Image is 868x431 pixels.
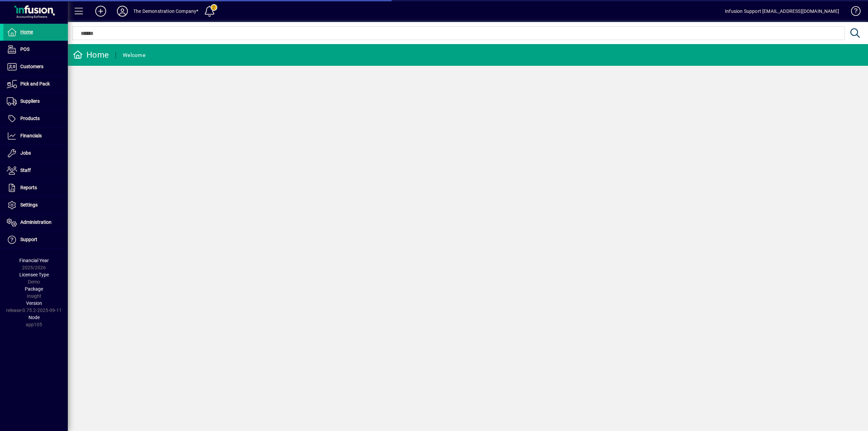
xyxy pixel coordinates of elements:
[3,197,68,214] a: Settings
[3,128,68,144] a: Financials
[20,150,31,156] span: Jobs
[3,145,68,162] a: Jobs
[20,98,40,104] span: Suppliers
[725,6,839,17] div: Infusion Support [EMAIL_ADDRESS][DOMAIN_NAME]
[20,29,33,35] span: Home
[20,202,38,208] span: Settings
[3,110,68,127] a: Products
[20,81,50,86] span: Pick and Pack
[20,46,29,52] span: POS
[3,76,68,93] a: Pick and Pack
[133,6,199,17] div: The Demonstration Company*
[3,93,68,110] a: Suppliers
[20,116,40,121] span: Products
[19,258,49,263] span: Financial Year
[28,315,40,320] span: Node
[90,5,112,17] button: Add
[3,179,68,196] a: Reports
[20,168,31,173] span: Staff
[3,162,68,179] a: Staff
[19,272,49,277] span: Licensee Type
[846,1,860,23] a: Knowledge Base
[20,219,52,225] span: Administration
[20,237,37,242] span: Support
[3,231,68,248] a: Support
[3,58,68,75] a: Customers
[73,50,109,60] div: Home
[25,286,43,292] span: Package
[3,214,68,231] a: Administration
[112,5,133,17] button: Profile
[20,64,43,69] span: Customers
[20,185,37,190] span: Reports
[3,41,68,58] a: POS
[20,133,42,138] span: Financials
[123,50,145,61] div: Welcome
[26,300,42,306] span: Version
